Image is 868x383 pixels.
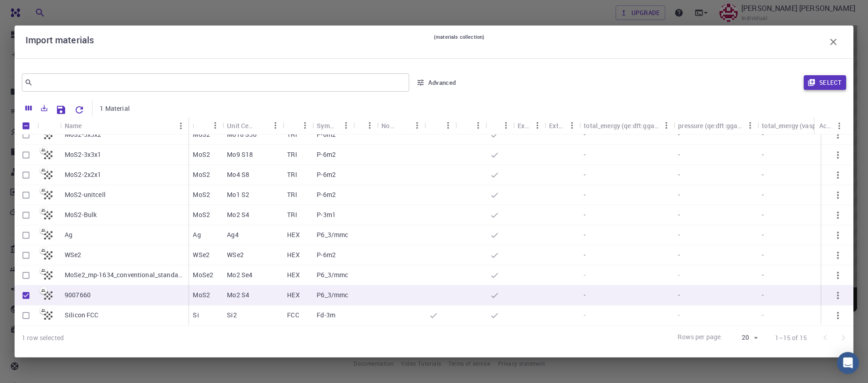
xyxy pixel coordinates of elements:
[762,210,764,219] p: -
[762,150,764,159] p: -
[287,290,299,300] p: HEX
[673,305,757,326] div: -
[317,250,336,259] p: P-6m2
[227,170,249,179] p: Mo4 S8
[544,117,579,135] div: Ext+web
[678,250,680,259] p: -
[65,190,106,199] p: MoS2-unitcell
[775,333,807,342] p: 1–15 of 15
[837,352,859,374] div: Open Intercom Messenger
[227,150,253,159] p: Mo9 S18
[471,118,485,133] button: Menu
[227,250,244,259] p: WSe2
[339,118,353,133] button: Menu
[65,290,91,300] p: 9007660
[21,101,36,115] button: Columns
[678,117,743,135] div: pressure (qe:dft:gga:pbe)
[65,117,82,135] div: Name
[460,118,474,133] button: Sort
[317,230,348,239] p: P6_3/mmc
[584,170,586,179] p: -
[268,118,282,133] button: Menu
[193,250,210,259] p: WSe2
[65,230,72,239] p: Ag
[193,230,200,239] p: Ag
[193,118,208,133] button: Sort
[362,118,377,133] button: Menu
[381,117,395,135] div: Non-periodic
[678,290,680,300] p: -
[227,290,249,300] p: Mo2 S4
[498,118,513,133] button: Menu
[227,311,236,320] p: Si2
[287,150,297,159] p: TRI
[762,290,764,300] p: -
[530,118,544,133] button: Menu
[579,265,673,285] div: -
[410,118,424,133] button: Menu
[757,117,858,135] div: total_energy (vasp:dft:gga:pbe)
[317,190,336,199] p: P-6m2
[678,210,680,219] p: -
[70,101,88,119] button: Reset Explorer Settings
[726,331,760,344] div: 20
[60,117,188,135] div: Name
[584,190,586,199] p: -
[549,117,565,135] div: Ext+web
[413,75,460,90] button: Advanced
[678,150,680,159] p: -
[317,210,336,219] p: P-3m1
[65,150,102,159] p: MoS2-3x3x1
[762,190,764,199] p: -
[282,117,312,135] div: Lattice
[227,130,257,139] p: Mo18 S36
[52,101,70,119] button: Save Explorer Settings
[678,190,680,199] p: -
[673,117,757,135] div: pressure (qe:dft:gga:pbe)
[100,104,130,113] p: 1 Material
[253,118,268,133] button: Sort
[819,117,832,135] div: Actions
[65,130,102,139] p: MoS2-3x3x2
[65,311,99,320] p: Silicon FCC
[287,170,297,179] p: TRI
[762,230,764,239] p: -
[353,117,377,135] div: Tags
[584,210,586,219] p: -
[455,117,485,135] div: Shared
[584,150,586,159] p: -
[287,270,299,279] p: HEX
[36,101,52,115] button: Export
[65,170,102,179] p: MoS2-2x2x1
[227,190,249,199] p: Mo1 S2
[227,117,253,135] div: Unit Cell Formula
[584,250,586,259] p: -
[832,119,847,133] button: Menu
[18,6,51,15] span: Support
[287,210,297,219] p: TRI
[82,119,97,133] button: Sort
[193,290,210,300] p: MoS2
[678,170,680,179] p: -
[193,270,213,279] p: MoSe2
[26,33,842,51] div: Import materials
[804,75,846,90] button: Select
[193,170,210,179] p: MoS2
[678,230,680,239] p: -
[287,311,299,320] p: FCC
[584,230,586,239] p: -
[193,311,199,320] p: Si
[174,119,188,133] button: Menu
[193,210,210,219] p: MoS2
[441,118,455,133] button: Menu
[579,305,673,326] div: -
[565,118,579,133] button: Menu
[193,150,210,159] p: MoS2
[317,311,335,320] p: Fd-3m
[762,250,764,259] p: -
[429,118,443,133] button: Sort
[65,210,97,219] p: MoS2-Bulk
[395,118,410,133] button: Sort
[317,290,348,300] p: P6_3/mmc
[317,130,336,139] p: P-6m2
